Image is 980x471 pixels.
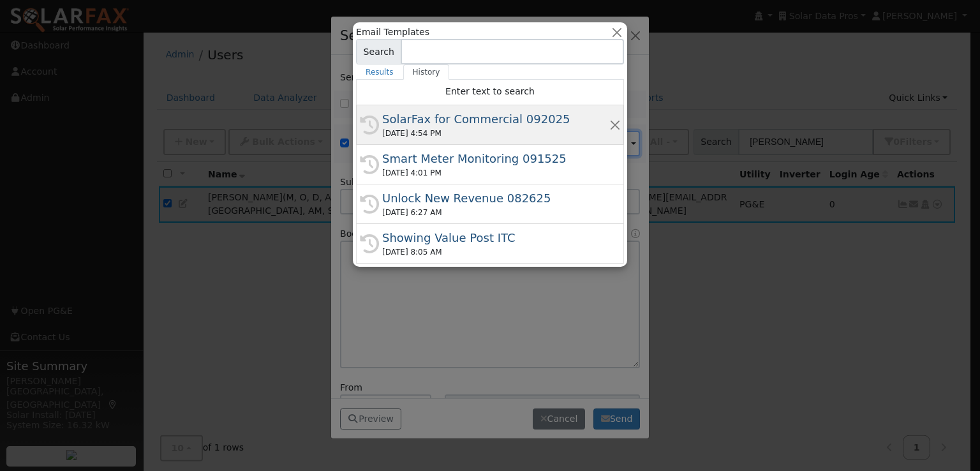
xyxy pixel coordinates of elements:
[356,39,401,64] span: Search
[382,167,609,179] div: [DATE] 4:01 PM
[445,86,535,96] span: Enter text to search
[382,246,609,258] div: [DATE] 8:05 AM
[382,150,609,167] div: Smart Meter Monitoring 091525
[356,26,429,39] span: Email Templates
[382,190,609,207] div: Unlock New Revenue 082625
[382,110,609,128] div: SolarFax for Commercial 092025
[382,207,609,218] div: [DATE] 6:27 AM
[609,118,621,131] button: Remove this history
[382,128,609,139] div: [DATE] 4:54 PM
[356,64,403,80] a: Results
[360,155,379,174] i: History
[382,229,609,246] div: Showing Value Post ITC
[360,195,379,214] i: History
[360,234,379,253] i: History
[360,116,379,135] i: History
[403,64,450,80] a: History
